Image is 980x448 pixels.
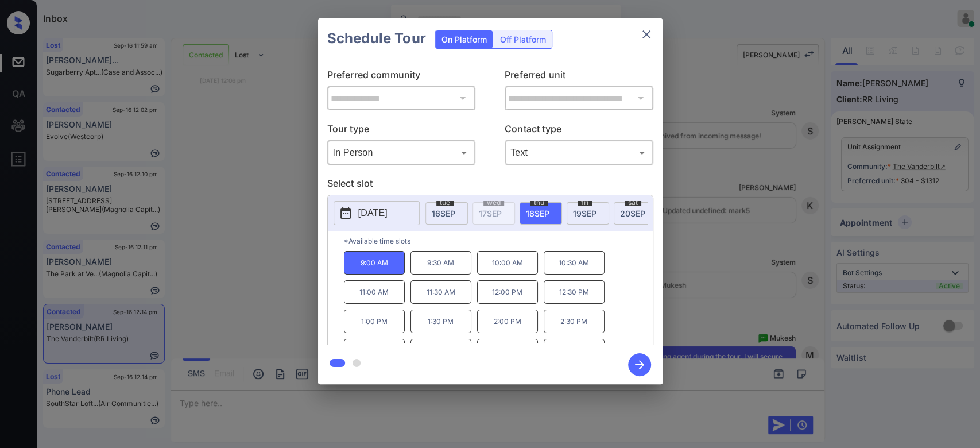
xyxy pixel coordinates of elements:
[327,122,476,140] p: Tour type
[344,339,405,362] p: 3:00 PM
[410,339,471,362] p: 3:30 PM
[327,176,653,195] p: Select slot
[334,201,420,225] button: [DATE]
[520,202,562,225] div: date-select
[344,251,405,275] p: 9:00 AM
[327,68,476,86] p: Preferred community
[318,18,435,59] h2: Schedule Tour
[477,280,538,304] p: 12:00 PM
[494,30,552,48] div: Off Platform
[567,202,609,225] div: date-select
[344,310,405,333] p: 1:00 PM
[330,143,473,162] div: In Person
[526,208,549,218] span: 18 SEP
[358,206,388,220] p: [DATE]
[620,208,645,218] span: 20 SEP
[625,199,641,206] span: sat
[544,280,605,304] p: 12:30 PM
[505,68,653,86] p: Preferred unit
[410,280,471,304] p: 11:30 AM
[344,280,405,304] p: 11:00 AM
[505,122,653,140] p: Contact type
[544,339,605,362] p: 4:30 PM
[410,310,471,333] p: 1:30 PM
[436,30,493,48] div: On Platform
[432,208,455,218] span: 16 SEP
[530,199,548,206] span: thu
[614,202,656,225] div: date-select
[621,350,658,380] button: btn-next
[508,143,650,162] div: Text
[436,199,454,206] span: tue
[578,199,592,206] span: fri
[477,251,538,275] p: 10:00 AM
[544,310,605,333] p: 2:30 PM
[635,23,658,46] button: close
[544,251,605,275] p: 10:30 AM
[344,231,653,251] p: *Available time slots
[425,202,468,225] div: date-select
[573,208,596,218] span: 19 SEP
[477,339,538,362] p: 4:00 PM
[410,251,471,275] p: 9:30 AM
[477,310,538,333] p: 2:00 PM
